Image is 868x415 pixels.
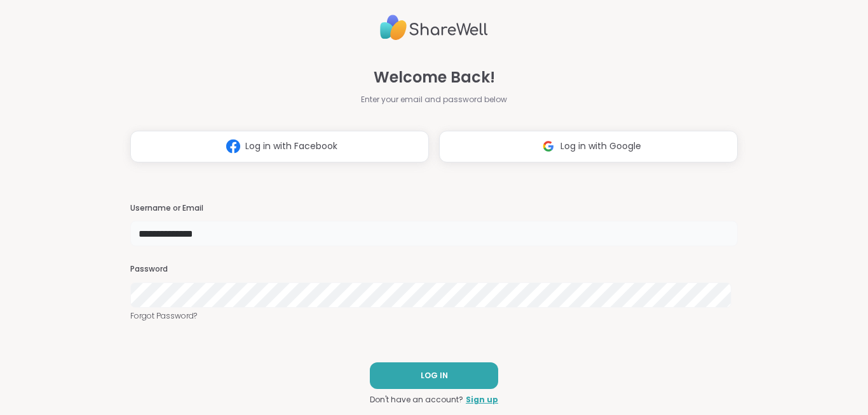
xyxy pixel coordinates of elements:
span: Log in with Facebook [245,140,337,153]
h3: Password [130,264,738,275]
a: Forgot Password? [130,310,738,322]
img: ShareWell Logo [380,10,488,46]
span: Don't have an account? [370,394,463,405]
a: Sign up [466,394,498,405]
img: ShareWell Logomark [221,135,245,158]
span: LOG IN [421,370,448,381]
button: Log in with Google [439,131,738,162]
img: ShareWell Logomark [536,135,560,158]
button: Log in with Facebook [130,131,429,162]
span: Enter your email and password below [361,94,507,105]
h3: Username or Email [130,203,738,214]
span: Log in with Google [560,140,641,153]
span: Welcome Back! [374,66,495,89]
button: LOG IN [370,362,498,389]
